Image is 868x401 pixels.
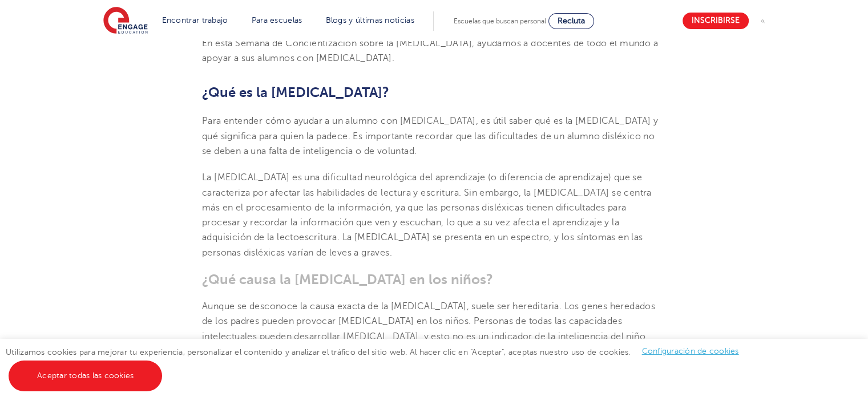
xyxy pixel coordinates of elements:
font: Recluta [558,17,585,25]
img: Educación comprometida [103,7,148,35]
font: Inscribirse [692,17,740,25]
a: Recluta [548,13,594,29]
font: Aunque se desconoce la causa exacta de la [MEDICAL_DATA], suele ser hereditaria. Los genes hereda... [202,301,655,342]
font: Utilizamos cookies para mejorar tu experiencia, personalizar el contenido y analizar el tráfico d... [6,347,631,356]
a: Inscribirse [683,13,749,29]
font: ¿Qué causa la [MEDICAL_DATA] en los niños? [202,272,493,287]
a: Para escuelas [252,16,302,25]
a: Blogs y últimas noticias [326,16,414,25]
font: Para entender cómo ayudar a un alumno con [MEDICAL_DATA], es útil saber qué es la [MEDICAL_DATA] ... [202,116,658,156]
font: La [MEDICAL_DATA] es una dificultad neurológica del aprendizaje (o diferencia de aprendizaje) que... [202,172,652,257]
a: Configuración de cookies [642,347,739,355]
a: Aceptar todas las cookies [9,361,162,391]
font: Aceptar todas las cookies [37,371,134,380]
font: ¿Qué es la [MEDICAL_DATA]? [202,84,389,100]
a: Encontrar trabajo [162,16,228,25]
font: Escuelas que buscan personal [454,17,546,25]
